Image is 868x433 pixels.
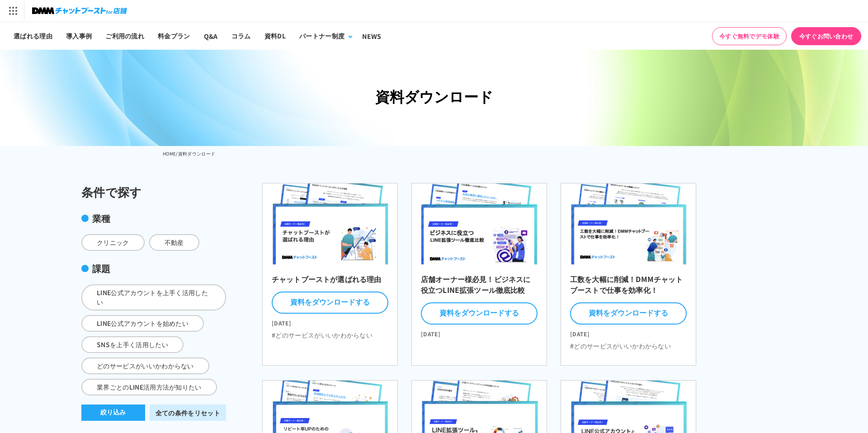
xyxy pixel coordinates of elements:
[712,27,787,45] a: 今すぐ無料でデモ体験
[791,27,861,45] a: 今すぐお問い合わせ
[81,336,184,353] span: SNSを上手く活用したい
[272,330,373,340] li: #どのサービスがいいかわからない
[81,262,226,275] div: 課題
[272,292,388,314] button: 資料をダウンロードする
[81,183,226,201] div: 条件で探す
[421,326,538,338] time: [DATE]
[81,358,209,374] span: どのサービスがいいかわからない
[570,326,687,338] time: [DATE]
[411,183,547,366] a: 店舗オーナー様必見！ビジネスに役立つLINE拡張ツール徹底比較 資料をダウンロードする [DATE]
[163,150,176,157] a: HOME
[1,1,24,20] img: サービス
[81,212,226,225] div: 業種
[7,22,59,50] a: 選ばれる理由
[225,22,258,50] a: コラム
[421,273,538,301] h2: 店舗オーナー様必見！ビジネスに役立つLINE拡張ツール徹底比較
[178,148,216,159] li: 資料ダウンロード
[272,315,388,327] time: [DATE]
[258,22,292,50] a: 資料DL
[355,22,388,50] a: NEWS
[197,22,225,50] a: Q&A
[570,302,687,325] button: 資料をダウンロードする
[32,5,127,17] img: チャットブーストfor店舗
[99,22,151,50] a: ご利用の流れ
[272,273,388,290] h2: チャットブーストが選ばれる理由
[59,22,99,50] a: 導入事例
[299,31,344,41] div: パートナー制度
[151,22,197,50] a: 料金プラン
[163,85,705,108] h1: 資料ダウンロード
[150,405,226,421] a: 全ての条件をリセット
[81,315,204,332] span: LINE公式アカウントを始めたい
[262,183,398,366] a: チャットブーストが選ばれる理由 資料をダウンロードする [DATE] #どのサービスがいいかわからない
[561,183,696,366] a: 工数を大幅に削減！DMMチャットブーストで仕事を効率化！ 資料をダウンロードする [DATE] #どのサービスがいいかわからない
[81,405,145,421] button: 絞り込み
[570,273,687,301] h2: 工数を大幅に削減！DMMチャットブーストで仕事を効率化！
[81,284,226,311] span: LINE公式アカウントを上手く活用したい
[176,148,178,159] li: /
[81,379,217,395] span: 業界ごとのLINE活用方法が知りたい
[421,302,538,325] button: 資料をダウンロードする
[149,234,199,251] span: 不動産
[81,234,145,251] span: クリニック
[570,341,671,351] li: #どのサービスがいいかわからない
